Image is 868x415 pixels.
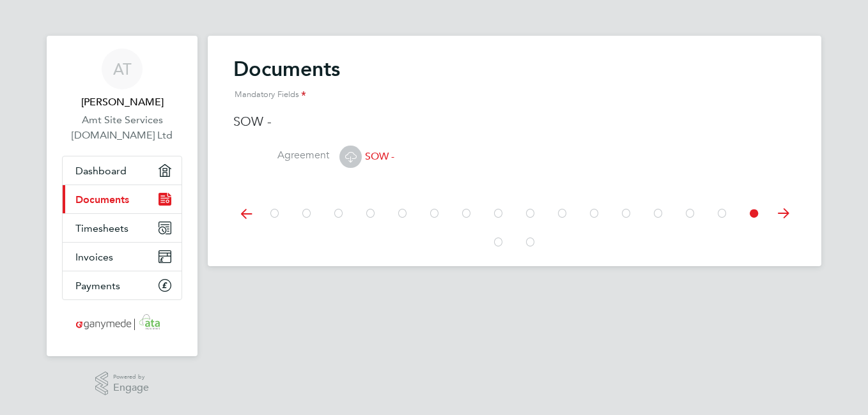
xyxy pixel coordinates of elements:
span: Timesheets [75,222,128,234]
span: Powered by [113,372,149,382]
a: Powered byEngage [95,372,150,396]
span: Adrian Taylor [62,94,182,110]
span: SOW - [339,150,394,163]
span: Payments [75,280,120,292]
a: Go to home page [62,313,182,333]
span: AT [113,61,132,77]
a: Dashboard [63,156,182,185]
h2: Documents [233,56,796,108]
img: ganymedesolutions-logo-retina.png [72,313,173,333]
span: Invoices [75,251,113,263]
a: AT[PERSON_NAME] [62,49,182,110]
nav: Main navigation [47,36,198,356]
span: Documents [75,193,129,206]
span: Engage [113,382,149,393]
label: Agreement [233,149,329,162]
a: Amt Site Services [DOMAIN_NAME] Ltd [62,112,182,143]
a: Documents [63,185,182,213]
div: Mandatory Fields [233,82,796,108]
a: Payments [63,271,182,299]
a: Invoices [63,243,182,271]
a: Timesheets [63,214,182,242]
span: Dashboard [75,165,127,177]
h3: SOW - [233,113,796,130]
